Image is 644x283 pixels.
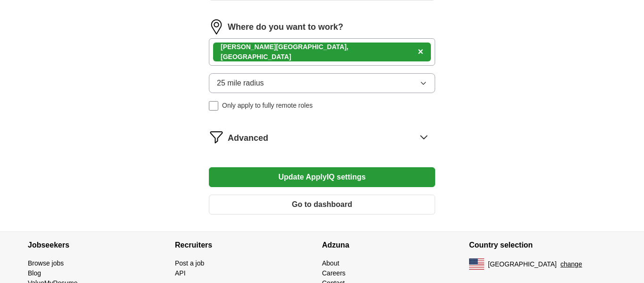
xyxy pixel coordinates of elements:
span: [GEOGRAPHIC_DATA] [488,259,557,269]
span: × [418,46,423,57]
span: 25 mile radius [217,77,264,89]
a: API [175,269,186,277]
a: About [322,259,339,267]
img: location.png [209,19,224,34]
img: US flag [469,258,484,270]
a: Browse jobs [28,259,64,267]
button: change [561,259,582,269]
span: Advanced [228,132,268,145]
button: × [418,45,423,59]
input: Only apply to fully remote roles [209,101,218,111]
h4: Country selection [469,232,616,258]
button: Update ApplyIQ settings [209,167,435,187]
button: Go to dashboard [209,195,435,214]
span: Only apply to fully remote roles [222,101,313,111]
a: Post a job [175,259,204,267]
a: Careers [322,269,346,277]
label: Where do you want to work? [228,21,343,34]
div: , [GEOGRAPHIC_DATA] [221,42,414,62]
a: Blog [28,269,41,277]
strong: [PERSON_NAME][GEOGRAPHIC_DATA] [221,43,347,51]
button: 25 mile radius [209,73,435,93]
img: filter [209,129,224,145]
